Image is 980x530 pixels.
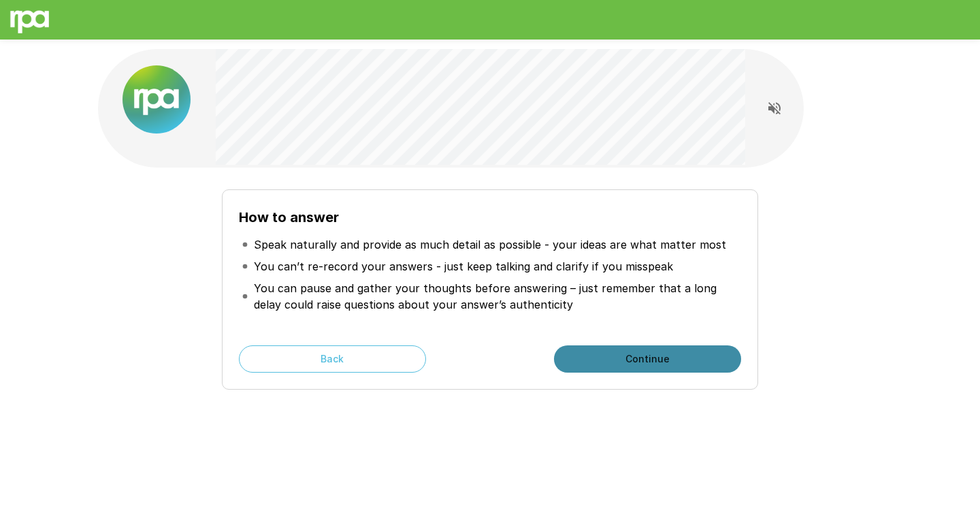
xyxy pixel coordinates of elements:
[122,65,191,134] img: new%2520logo%2520(1).png
[254,236,726,253] p: Speak naturally and provide as much detail as possible - your ideas are what matter most
[254,280,738,313] p: You can pause and gather your thoughts before answering – just remember that a long delay could r...
[761,95,788,122] button: Read questions aloud
[239,209,339,225] b: How to answer
[554,345,741,373] button: Continue
[239,345,426,373] button: Back
[254,258,673,275] p: You can’t re-record your answers - just keep talking and clarify if you misspeak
